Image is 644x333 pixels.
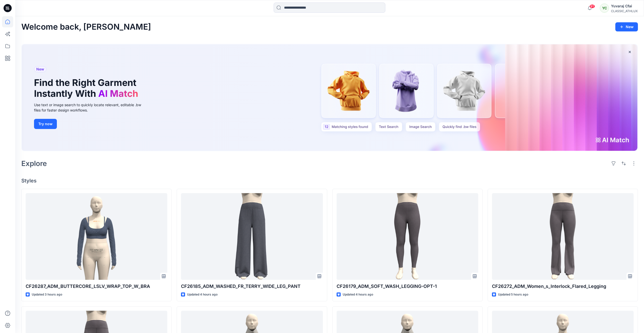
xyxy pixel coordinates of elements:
div: Use text or image search to quickly locate relevant, editable .bw files for faster design workflows. [34,102,148,113]
span: 91 [589,4,595,8]
span: New [36,66,44,72]
button: Try now [34,119,57,129]
p: Updated 5 hours ago [498,292,528,297]
p: CF26272_ADM_Women_s_Interlock_Flared_Legging [492,283,634,290]
a: CF26272_ADM_Women_s_Interlock_Flared_Legging [492,193,634,280]
span: AI Match [98,88,138,99]
p: Updated 3 hours ago [32,292,62,297]
p: CF26179_ADM_SOFT_WASH_LEGGING-OPT-1 [337,283,478,290]
p: Updated 4 hours ago [187,292,218,297]
h4: Styles [21,178,638,184]
h1: Find the Right Garment Instantly With [34,77,141,99]
p: CF26287_ADM_BUTTERCORE_LSLV_WRAP_TOP_W_BRA [26,283,167,290]
a: CF26179_ADM_SOFT_WASH_LEGGING-OPT-1 [337,193,478,280]
h2: Welcome back, [PERSON_NAME] [21,22,151,32]
div: CLASSIC_ATHLUX [611,9,638,13]
div: Yuvaraj Cfai [611,3,638,9]
p: Updated 4 hours ago [343,292,373,297]
h2: Explore [21,159,47,168]
p: CF26185_ADM_WASHED_FR_TERRY_WIDE_LEG_PANT [181,283,323,290]
button: New [615,22,638,31]
div: YC [600,4,609,13]
a: CF26287_ADM_BUTTERCORE_LSLV_WRAP_TOP_W_BRA [26,193,167,280]
a: CF26185_ADM_WASHED_FR_TERRY_WIDE_LEG_PANT [181,193,323,280]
